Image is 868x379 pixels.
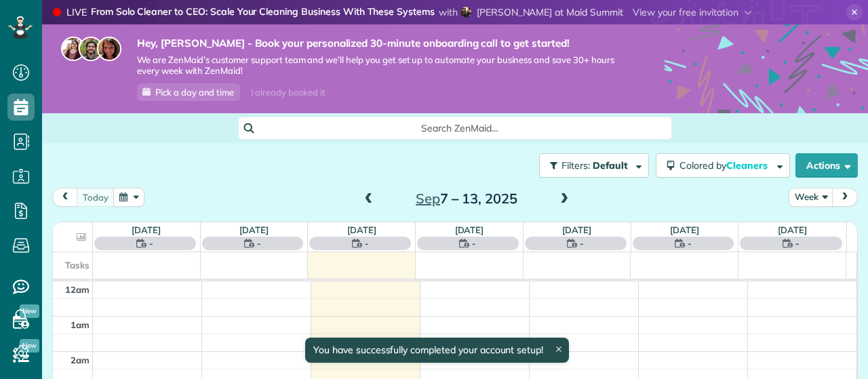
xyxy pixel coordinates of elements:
span: Sep [416,190,440,207]
span: - [795,237,800,250]
span: Tasks [65,260,90,271]
a: Filters: Default [532,153,649,178]
span: We are ZenMaid’s customer support team and we’ll help you get set up to automate your business an... [137,54,624,77]
a: [DATE] [562,224,591,235]
span: [PERSON_NAME] at Maid Summit [477,6,623,18]
span: 2am [71,355,90,365]
a: [DATE] [132,224,161,235]
img: maria-72a9807cf96188c08ef61303f053569d2e2a8a1cde33d635c8a3ac13582a053d.jpg [61,37,85,61]
span: Colored by [679,159,772,172]
button: Week [789,188,833,206]
button: next [832,188,858,206]
img: michelle-19f622bdf1676172e81f8f8fba1fb50e276960ebfe0243fe18214015130c80e4.jpg [97,37,121,61]
span: Pick a day and time [155,87,234,98]
span: with [439,6,458,18]
span: - [688,237,692,250]
span: 1am [71,319,90,330]
img: carolyn-arellano-135c182dd208af63ed02b7b98c2b62d646d7077a671e8892894607d2a59a694a.jpg [460,7,471,18]
span: - [472,237,476,250]
a: Pick a day and time [137,83,240,101]
strong: Hey, [PERSON_NAME] - Book your personalized 30-minute onboarding call to get started! [137,37,624,50]
span: Default [593,159,629,172]
a: [DATE] [347,224,376,235]
a: [DATE] [778,224,807,235]
button: Filters: Default [539,153,649,178]
a: [DATE] [455,224,484,235]
span: - [365,237,369,250]
span: 12am [65,284,90,295]
span: Filters: [561,159,590,172]
img: jorge-587dff0eeaa6aab1f244e6dc62b8924c3b6ad411094392a53c71c6c4a576187d.jpg [79,37,103,61]
h2: 7 – 13, 2025 [382,191,551,206]
span: - [257,237,261,250]
strong: From Solo Cleaner to CEO: Scale Your Cleaning Business With These Systems [91,5,435,20]
div: You have successfully completed your account setup! [305,338,569,363]
button: prev [52,188,78,206]
span: - [580,237,584,250]
button: Colored byCleaners [656,153,790,178]
a: [DATE] [239,224,269,235]
button: today [77,188,115,206]
a: [DATE] [670,224,699,235]
span: Cleaners [726,159,770,172]
div: I already booked it [243,84,333,101]
button: Actions [795,153,858,178]
span: - [149,237,153,250]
